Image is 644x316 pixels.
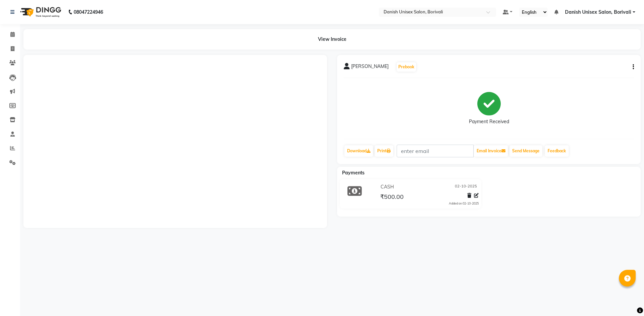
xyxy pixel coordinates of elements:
div: Payment Received [469,118,509,125]
span: Payments [342,170,365,176]
div: Added on 02-10-2025 [449,201,479,206]
iframe: chat widget [616,289,637,309]
a: Feedback [545,145,569,157]
span: Danish Unisex Salon, Borivali [565,9,631,16]
img: logo [17,3,63,21]
a: Download [344,145,373,157]
span: ₹500.00 [380,193,404,202]
input: enter email [397,145,474,157]
button: Email Invoice [474,145,508,157]
a: Print [375,145,393,157]
button: Send Message [509,145,542,157]
b: 08047224946 [74,3,103,21]
div: View Invoice [23,29,641,50]
span: 02-10-2025 [455,183,477,190]
button: Prebook [397,62,416,72]
span: CASH [381,183,394,190]
span: [PERSON_NAME] [351,63,389,72]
